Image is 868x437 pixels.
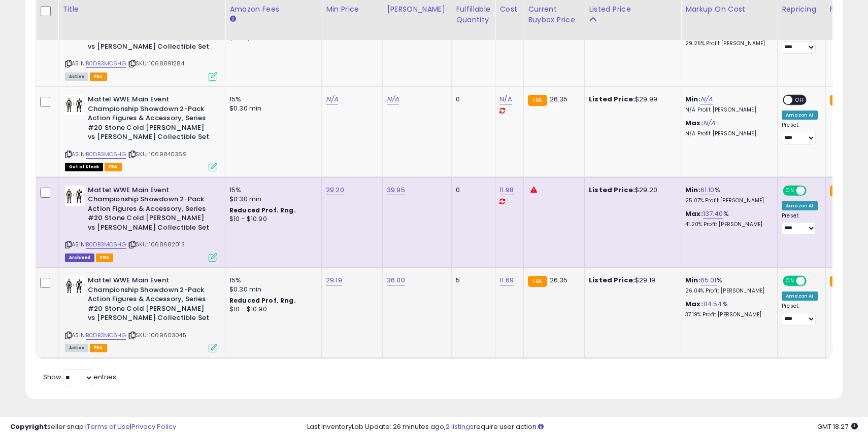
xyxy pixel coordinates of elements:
div: $0.30 min [229,104,314,113]
span: | SKU: 1068682013 [127,240,185,248]
small: FBA [830,276,849,287]
a: N/A [326,94,338,104]
span: | SKU: 1069603045 [127,331,186,339]
p: 26.04% Profit [PERSON_NAME] [685,287,770,295]
div: $29.19 [589,276,673,285]
div: Markup on Cost [685,4,773,15]
span: 26.35 [550,275,568,285]
span: All listings currently available for purchase on Amazon [65,344,88,352]
div: ASIN: [65,186,217,261]
div: 0 [456,95,487,104]
div: Amazon AI [782,292,817,301]
span: OFF [792,96,809,104]
div: $29.99 [589,95,673,104]
div: 5 [456,276,487,285]
div: ASIN: [65,276,217,351]
img: 41w5tyP5KhL._SL40_.jpg [65,276,85,296]
div: $0.30 min [229,285,314,294]
a: 2 listings [446,422,474,431]
small: FBA [528,276,547,287]
a: 29.20 [326,185,344,195]
div: Amazon AI [782,201,817,210]
b: Max: [685,118,703,128]
a: 39.95 [387,185,405,195]
img: 41w5tyP5KhL._SL40_.jpg [65,186,85,206]
div: % [685,300,770,318]
b: Reduced Prof. Rng. [229,206,296,214]
a: B0DB3MC6HG [86,240,126,249]
div: Fulfillable Quantity [456,4,491,25]
div: 0 [456,186,487,195]
b: Mattel WWE Main Event Championship Showdown 2-Pack Action Figures & Accessory, Series #20 Stone C... [88,276,211,325]
strong: Copyright [10,422,47,431]
p: N/A Profit [PERSON_NAME] [685,106,770,114]
b: Listed Price: [589,275,635,285]
a: 29.19 [326,275,342,285]
div: Preset: [782,31,817,54]
span: All listings that are currently out of stock and unavailable for purchase on Amazon [65,163,103,171]
div: % [685,186,770,204]
a: 114.54 [703,299,722,309]
a: N/A [499,94,512,104]
div: Repricing [782,4,821,15]
div: Preset: [782,122,817,144]
div: seller snap | | [10,422,176,432]
span: Show: entries [43,372,116,382]
a: B0DB3MC6HG [86,59,126,68]
span: FBA [90,72,107,81]
div: Current Buybox Price [528,4,580,25]
a: 137.40 [703,209,723,219]
b: Listed Price: [589,94,635,104]
div: Title [62,4,221,15]
div: 15% [229,276,314,285]
a: Privacy Policy [131,422,176,431]
a: B0DB3MC6HG [86,331,126,340]
div: 15% [229,95,314,104]
div: Listed Price [589,4,677,15]
a: 61.10 [700,185,715,195]
span: FBA [90,344,107,352]
small: Amazon Fees. [229,15,236,24]
b: Max: [685,299,703,309]
p: 29.26% Profit [PERSON_NAME] [685,40,770,47]
div: ASIN: [65,95,217,170]
span: FBA [96,253,113,262]
a: N/A [387,94,399,104]
div: [PERSON_NAME] [387,4,447,15]
small: FBA [830,186,849,197]
span: | SKU: 1069840369 [127,150,187,158]
span: All listings currently available for purchase on Amazon [65,72,88,81]
span: ON [784,186,796,195]
div: 15% [229,186,314,195]
span: | SKU: 1068891284 [127,59,184,67]
div: % [685,276,770,295]
b: Mattel WWE Main Event Championship Showdown 2-Pack Action Figures & Accessory, Series #20 Stone C... [88,95,211,144]
b: Min: [685,275,700,285]
span: 2025-09-16 18:27 GMT [817,422,858,431]
div: % [685,209,770,228]
p: 37.19% Profit [PERSON_NAME] [685,311,770,318]
div: $10 - $10.90 [229,215,314,224]
div: $0.30 min [229,195,314,204]
div: Amazon Fees [229,4,317,15]
span: OFF [805,186,821,195]
b: Listed Price: [589,185,635,195]
a: Terms of Use [87,422,130,431]
small: FBA [830,95,849,106]
span: ON [784,277,796,285]
a: N/A [703,118,715,128]
p: 41.20% Profit [PERSON_NAME] [685,221,770,228]
div: Last InventoryLab Update: 26 minutes ago, require user action. [307,422,858,432]
small: FBA [528,95,547,106]
span: OFF [805,277,821,285]
a: 65.01 [700,275,717,285]
div: Preset: [782,303,817,325]
div: Amazon AI [782,111,817,120]
b: Min: [685,185,700,195]
b: Mattel WWE Main Event Championship Showdown 2-Pack Action Figures & Accessory, Series #20 Stone C... [88,186,211,235]
a: 36.00 [387,275,405,285]
div: Preset: [782,212,817,235]
span: Listings that have been deleted from Seller Central [65,253,94,262]
div: $10 - $10.90 [229,305,314,314]
a: 11.98 [499,185,514,195]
